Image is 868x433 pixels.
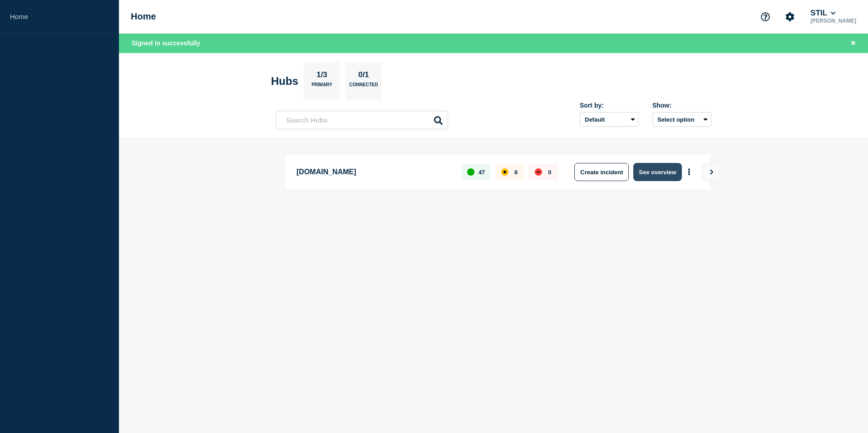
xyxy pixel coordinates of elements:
[132,39,200,47] span: Signed in successfully
[702,163,720,181] button: View
[580,102,639,109] div: Sort by:
[756,7,775,26] button: Support
[271,75,298,88] h2: Hubs
[535,168,542,176] div: down
[131,11,156,22] h1: Home
[809,9,837,18] button: STIL
[349,82,378,92] p: Connected
[355,70,373,82] p: 0/1
[296,163,451,181] p: [DOMAIN_NAME]
[780,7,799,26] button: Account settings
[848,38,859,49] button: Close banner
[467,168,474,176] div: up
[574,163,629,181] button: Create incident
[311,82,332,92] p: Primary
[548,169,551,176] p: 0
[683,164,695,181] button: More actions
[276,111,448,129] input: Search Hubs
[501,168,508,176] div: affected
[514,169,518,176] p: 6
[652,102,711,109] div: Show:
[633,163,681,181] button: See overview
[478,169,485,176] p: 47
[809,18,858,24] p: [PERSON_NAME]
[652,112,711,127] button: Select option
[313,70,331,82] p: 1/3
[580,112,639,127] select: Sort by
